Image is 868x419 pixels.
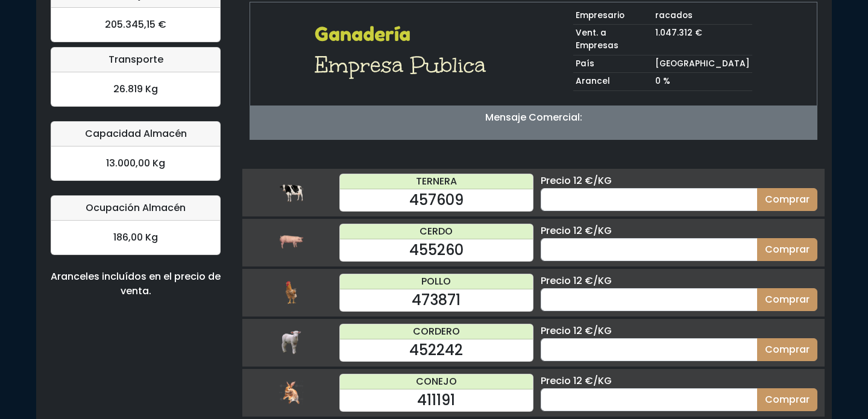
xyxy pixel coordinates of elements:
[340,239,533,261] div: 455260
[279,380,303,405] img: conejo.png
[340,274,533,289] div: POLLO
[250,110,817,125] p: Mensaje Comercial:
[757,238,817,261] button: Comprar
[51,8,220,42] div: 205.345,15 €
[757,288,817,311] button: Comprar
[279,330,303,354] img: cordero.png
[757,338,817,361] button: Comprar
[757,188,817,211] button: Comprar
[340,289,533,311] div: 473871
[340,174,533,189] div: TERNERA
[573,55,653,73] td: País
[573,73,653,91] td: Arancel
[51,269,221,298] div: Aranceles incluídos en el precio de venta.
[340,374,533,389] div: CONEJO
[315,23,494,46] h2: Ganadería
[51,122,220,146] div: Capacidad Almacén
[51,72,220,106] div: 26.819 Kg
[51,48,220,72] div: Transporte
[541,374,817,388] div: Precio 12 €/KG
[340,389,533,411] div: 411191
[340,189,533,211] div: 457609
[573,7,653,25] td: Empresario
[541,274,817,288] div: Precio 12 €/KG
[340,324,533,339] div: CORDERO
[340,224,533,239] div: CERDO
[51,221,220,254] div: 186,00 Kg
[279,280,303,304] img: pollo.png
[653,55,752,73] td: [GEOGRAPHIC_DATA]
[757,388,817,411] button: Comprar
[279,180,303,204] img: ternera.png
[541,224,817,238] div: Precio 12 €/KG
[315,51,494,80] h1: Empresa Publica
[51,196,220,221] div: Ocupación Almacén
[541,324,817,338] div: Precio 12 €/KG
[279,230,303,254] img: cerdo.png
[51,146,220,180] div: 13.000,00 Kg
[653,7,752,25] td: racados
[573,25,653,55] td: Vent. a Empresas
[653,73,752,91] td: 0 %
[653,25,752,55] td: 1.047.312 €
[541,174,817,188] div: Precio 12 €/KG
[340,339,533,361] div: 452242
